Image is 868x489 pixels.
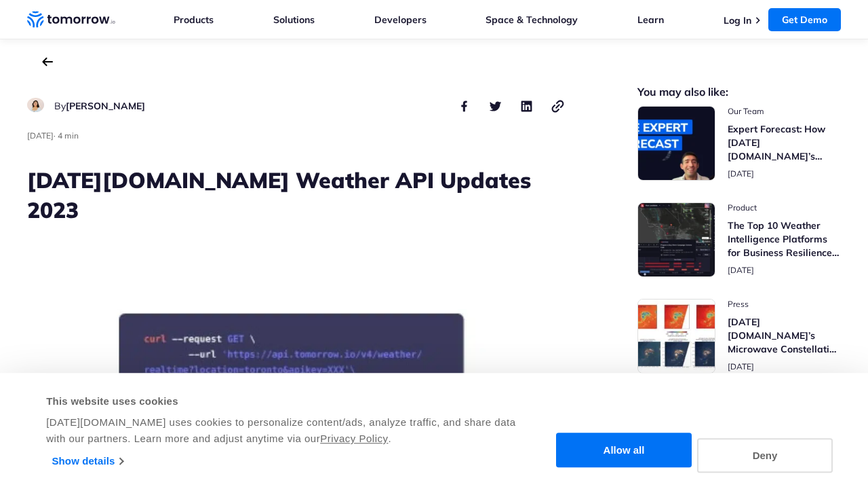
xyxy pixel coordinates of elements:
a: Read The Top 10 Weather Intelligence Platforms for Business Resilience in 2025 [637,202,841,277]
div: This website uses cookies [46,393,532,410]
a: back to the main blog page [42,57,53,67]
a: Learn [637,14,664,26]
span: post catecory [728,202,841,213]
button: Deny [697,438,833,473]
button: copy link to clipboard [549,98,566,114]
span: publish date [728,168,754,179]
button: share this post on linkedin [518,98,534,114]
h2: You may also like: [637,87,841,97]
a: Show details [52,451,123,471]
img: Ruth Favela [27,98,44,112]
a: Get Demo [768,8,841,31]
a: Read Expert Forecast: How Tomorrow.io’s Microwave Sounders Are Revolutionizing Hurricane Monitoring [637,106,841,181]
span: publish date [728,265,754,275]
button: Allow all [556,433,692,468]
span: publish date [728,361,754,372]
a: Log In [724,14,751,26]
a: Developers [374,14,427,26]
a: Read Tomorrow.io’s Microwave Constellation Ready To Help This Hurricane Season [637,299,841,374]
span: post catecory [728,106,841,117]
h3: [DATE][DOMAIN_NAME]’s Microwave Constellation Ready To Help This Hurricane Season [728,315,841,356]
a: Home link [27,10,115,30]
button: share this post on facebook [456,98,472,114]
h1: [DATE][DOMAIN_NAME] Weather API Updates 2023 [27,165,566,225]
div: [DATE][DOMAIN_NAME] uses cookies to personalize content/ads, analyze traffic, and share data with... [46,414,532,447]
a: Solutions [273,14,315,26]
button: share this post on twitter [487,98,503,114]
h3: The Top 10 Weather Intelligence Platforms for Business Resilience in [DATE] [728,219,841,259]
h3: Expert Forecast: How [DATE][DOMAIN_NAME]’s Microwave Sounders Are Revolutionizing Hurricane Monit... [728,122,841,163]
a: Privacy Policy [320,433,388,444]
span: post catecory [728,299,841,310]
span: Estimated reading time [58,130,79,141]
a: Space & Technology [486,14,578,26]
span: By [54,100,66,112]
a: Products [174,14,214,26]
span: publish date [27,130,54,141]
div: author name [54,98,145,114]
span: · [54,130,56,141]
